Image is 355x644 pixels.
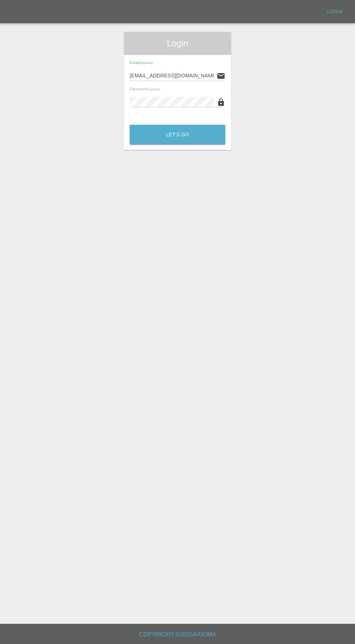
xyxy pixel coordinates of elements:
span: Password [130,87,160,91]
h6: Copyright © 2025 Axioma [6,630,349,640]
a: Login [323,6,346,17]
span: Email [130,60,153,65]
span: Login [130,38,225,49]
small: (required) [147,88,160,91]
button: Let's Go [130,125,225,145]
small: (required) [139,61,153,65]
